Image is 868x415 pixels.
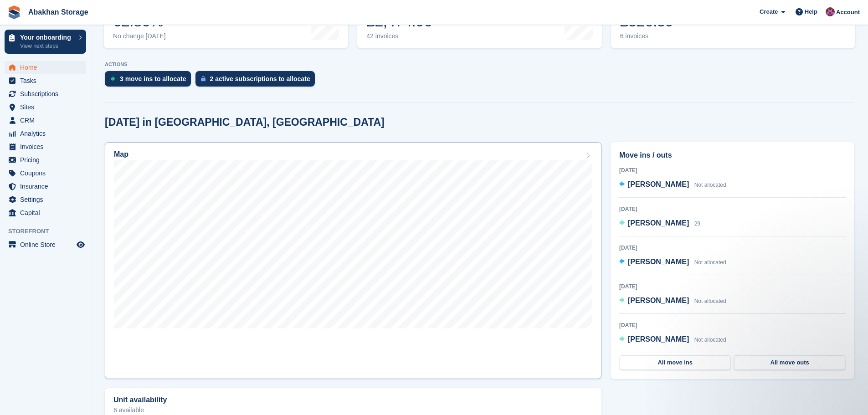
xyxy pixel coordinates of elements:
a: Preview store [75,239,86,250]
a: menu [5,193,86,206]
a: Map [105,142,601,379]
a: [PERSON_NAME] Not allocated [619,179,726,191]
a: menu [5,74,86,87]
span: Coupons [20,167,75,179]
h2: Map [114,150,128,159]
a: Abakhan Storage [25,5,92,20]
img: move_ins_to_allocate_icon-fdf77a2bb77ea45bf5b3d319d69a93e2d87916cf1d5bf7949dd705db3b84f3ca.svg [110,76,115,82]
a: Your onboarding View next steps [5,30,86,54]
a: menu [5,127,86,140]
span: [PERSON_NAME] [628,335,689,343]
img: stora-icon-8386f47178a22dfd0bd8f6a31ec36ba5ce8667c1dd55bd0f319d3a0aa187defe.svg [7,5,21,19]
span: Not allocated [694,337,726,343]
span: Subscriptions [20,87,75,100]
p: Your onboarding [20,34,74,41]
span: Not allocated [694,259,726,266]
h2: Move ins / outs [619,150,846,161]
p: ACTIONS [105,61,854,67]
a: menu [5,238,86,251]
span: [PERSON_NAME] [628,258,689,266]
span: Not allocated [694,298,726,304]
span: Settings [20,193,75,206]
span: Account [836,8,860,17]
span: Help [805,7,817,16]
a: [PERSON_NAME] Not allocated [619,256,726,268]
div: 42 invoices [366,32,434,40]
span: Capital [20,206,75,219]
a: 3 move ins to allocate [105,71,195,91]
a: [PERSON_NAME] 29 [619,218,700,230]
span: Create [760,7,778,16]
a: menu [5,180,86,193]
span: Invoices [20,140,75,153]
div: 3 move ins to allocate [120,75,186,82]
div: [DATE] [619,205,846,213]
span: Insurance [20,180,75,193]
h2: [DATE] in [GEOGRAPHIC_DATA], [GEOGRAPHIC_DATA] [105,116,385,128]
span: Not allocated [694,182,726,188]
p: View next steps [20,42,74,50]
div: [DATE] [619,244,846,252]
div: No change [DATE] [113,32,166,40]
p: 6 available [113,407,593,413]
div: [DATE] [619,282,846,291]
a: menu [5,154,86,166]
h2: Unit availability [113,396,167,404]
img: William Abakhan [826,7,835,16]
a: All move ins [620,355,730,370]
a: [PERSON_NAME] Not allocated [619,295,726,307]
span: Sites [20,101,75,113]
span: CRM [20,114,75,127]
span: Analytics [20,127,75,140]
a: menu [5,61,86,74]
span: [PERSON_NAME] [628,297,689,304]
a: menu [5,167,86,179]
a: [PERSON_NAME] Not allocated [619,334,726,346]
div: [DATE] [619,166,846,174]
span: [PERSON_NAME] [628,180,689,188]
a: All move outs [734,355,845,370]
span: Home [20,61,75,74]
div: 6 invoices [620,32,683,40]
a: 2 active subscriptions to allocate [195,71,319,91]
img: active_subscription_to_allocate_icon-d502201f5373d7db506a760aba3b589e785aa758c864c3986d89f69b8ff3... [201,76,205,82]
span: Pricing [20,154,75,166]
span: Storefront [8,227,91,236]
span: [PERSON_NAME] [628,219,689,227]
a: menu [5,206,86,219]
a: menu [5,87,86,100]
span: 29 [694,220,700,227]
span: Online Store [20,238,75,251]
a: menu [5,101,86,113]
div: 2 active subscriptions to allocate [210,75,310,82]
span: Tasks [20,74,75,87]
a: menu [5,140,86,153]
a: menu [5,114,86,127]
div: [DATE] [619,321,846,329]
